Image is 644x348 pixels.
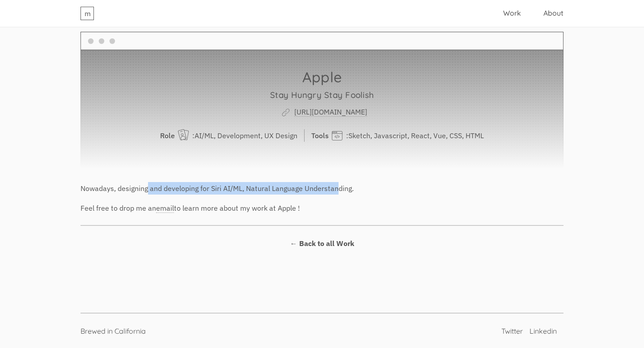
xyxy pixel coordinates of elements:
a: Linkedin [530,327,557,335]
a: ← Back to all Work [290,237,354,250]
a: About [543,8,563,17]
p: Feel free to drop me an to learn more about my work at Apple ! [80,202,563,214]
a: email [156,204,174,213]
p: : AI/ML, Development, UX Design [160,129,305,142]
h3: Stay Hungry Stay Foolish [85,89,559,101]
span: Role [160,131,175,140]
a: [URL][DOMAIN_NAME] [294,107,367,117]
a: m [80,7,94,20]
a: Work [503,8,521,17]
h1: Apple [85,71,559,83]
p: Nowadays, designing and developing for Siri AI/ML, Natural Language Understanding. [80,182,563,195]
p: : Sketch, Javascript, React, Vue, CSS, HTML [311,129,484,142]
a: Twitter [501,327,523,335]
span: Tools [311,131,329,140]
